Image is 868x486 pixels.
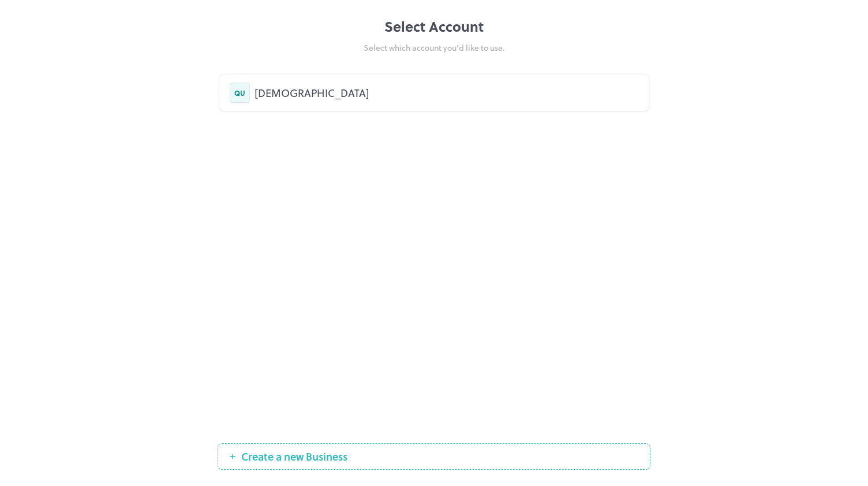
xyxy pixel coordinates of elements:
button: Create a new Business [218,443,650,470]
div: [DEMOGRAPHIC_DATA] [255,85,638,100]
div: QU [230,83,250,103]
div: Select Account [218,16,650,37]
span: Create a new Business [235,451,353,462]
div: Select which account you’d like to use. [218,42,650,54]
